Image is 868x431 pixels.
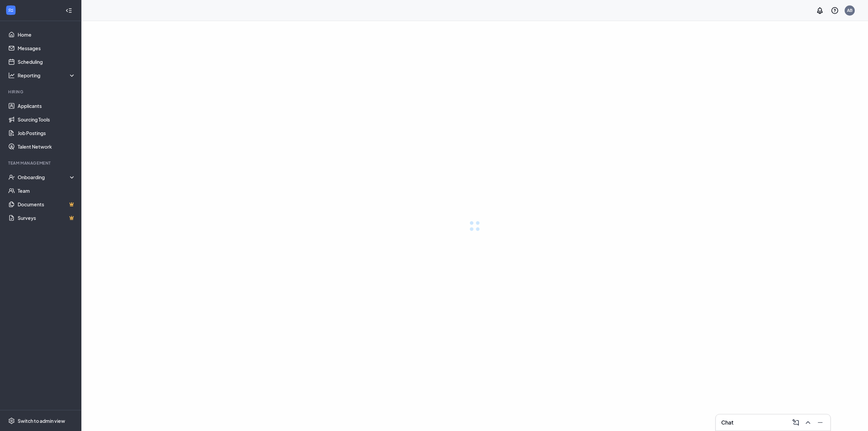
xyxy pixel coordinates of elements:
[816,418,824,427] svg: Minimize
[831,6,839,15] svg: QuestionInfo
[816,6,824,15] svg: Notifications
[18,126,76,140] a: Job Postings
[8,417,15,424] svg: Settings
[18,198,76,211] a: DocumentsCrown
[65,7,72,14] svg: Collapse
[721,419,733,426] h3: Chat
[8,72,15,79] svg: Analysis
[814,417,825,428] button: Minimize
[18,184,76,198] a: Team
[18,113,76,126] a: Sourcing Tools
[8,89,74,95] div: Hiring
[18,417,65,424] div: Switch to admin view
[18,41,76,55] a: Messages
[18,174,76,181] div: Onboarding
[8,174,15,181] svg: UserCheck
[847,7,852,13] div: AB
[18,99,76,113] a: Applicants
[18,72,76,79] div: Reporting
[18,28,76,41] a: Home
[790,417,801,428] button: ComposeMessage
[8,160,74,166] div: Team Management
[18,211,76,225] a: SurveysCrown
[804,418,812,427] svg: ChevronUp
[18,55,76,69] a: Scheduling
[792,418,800,427] svg: ComposeMessage
[7,7,14,14] svg: WorkstreamLogo
[18,140,76,153] a: Talent Network
[802,417,813,428] button: ChevronUp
